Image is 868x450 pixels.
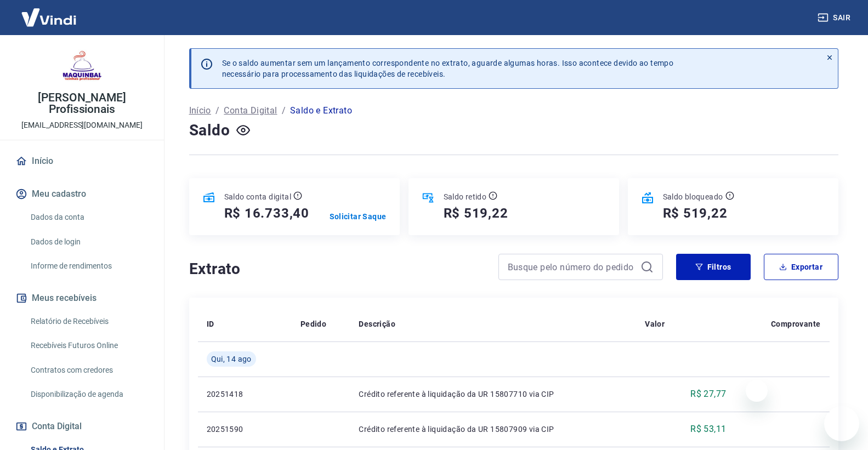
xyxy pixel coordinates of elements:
a: Início [13,149,151,173]
p: Saldo bloqueado [663,191,723,202]
a: Disponibilização de agenda [26,383,151,406]
a: Solicitar Saque [330,211,387,222]
p: Crédito referente à liquidação da UR 15807909 via CIP [359,424,627,435]
p: Descrição [359,318,395,329]
p: Comprovante [771,318,820,329]
button: Meu cadastro [13,182,151,206]
button: Meus recebíveis [13,286,151,310]
button: Sair [815,8,855,28]
p: / [282,104,286,117]
a: Conta Digital [224,104,277,117]
p: 20251418 [207,389,283,400]
p: [PERSON_NAME] Profissionais [9,92,155,115]
button: Exportar [764,254,838,280]
p: Crédito referente à liquidação da UR 15807710 via CIP [359,389,627,400]
img: Vindi [13,1,84,34]
img: f6ce95d3-a6ad-4fb1-9c65-5e03a0ce469e.jpeg [60,44,104,88]
a: Contratos com credores [26,359,151,381]
p: Valor [645,318,665,329]
button: Filtros [676,254,751,280]
span: Qui, 14 ago [211,354,252,364]
iframe: Botão para abrir a janela de mensagens [824,406,859,441]
p: Se o saldo aumentar sem um lançamento correspondente no extrato, aguarde algumas horas. Isso acon... [222,58,674,79]
p: R$ 53,11 [690,423,726,436]
a: Informe de rendimentos [26,255,151,277]
p: Saldo retido [444,191,487,202]
button: Conta Digital [13,414,151,438]
a: Recebíveis Futuros Online [26,334,151,357]
p: ID [207,318,214,329]
input: Busque pelo número do pedido [508,259,636,275]
a: Dados da conta [26,206,151,229]
h5: R$ 519,22 [444,204,508,222]
p: 20251590 [207,424,283,435]
p: [EMAIL_ADDRESS][DOMAIN_NAME] [21,119,143,131]
h5: R$ 16.733,40 [224,204,310,222]
p: Pedido [300,318,326,329]
a: Relatório de Recebíveis [26,310,151,333]
a: Início [189,104,211,117]
h4: Saldo [189,119,230,141]
p: Saldo conta digital [224,191,292,202]
h4: Extrato [189,258,485,280]
p: / [215,104,219,117]
iframe: Fechar mensagem [746,380,768,402]
a: Dados de login [26,231,151,253]
h5: R$ 519,22 [663,204,728,222]
p: R$ 27,77 [690,388,726,401]
p: Saldo e Extrato [290,104,352,117]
